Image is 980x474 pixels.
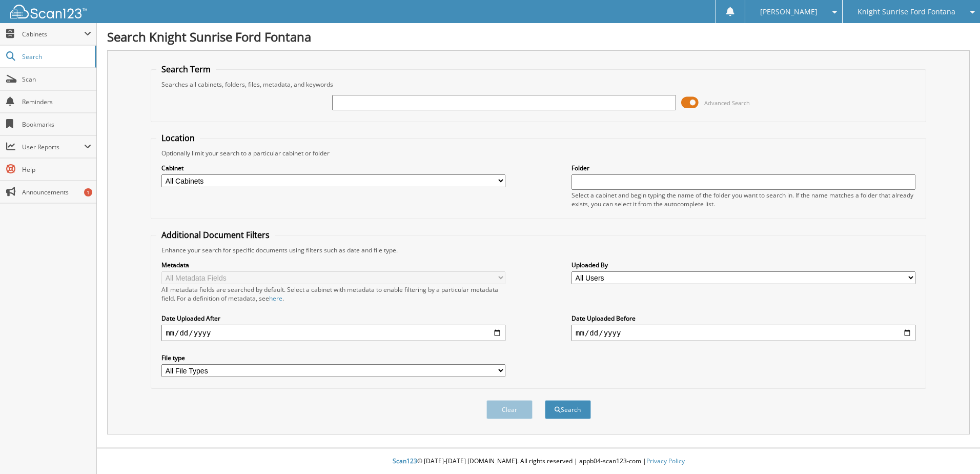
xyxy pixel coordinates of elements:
[156,246,921,254] div: Enhance your search for specific documents using filters such as date and file type.
[545,400,591,419] button: Search
[22,75,91,84] span: Scan
[571,261,915,269] label: Uploaded By
[571,191,915,208] div: Select a cabinet and begin typing the name of the folder you want to search in. If the name match...
[760,9,818,15] span: [PERSON_NAME]
[156,80,921,89] div: Searches all cabinets, folders, files, metadata, and keywords
[22,120,91,129] span: Bookmarks
[571,325,915,341] input: end
[571,164,915,172] label: Folder
[486,400,533,419] button: Clear
[10,5,87,18] img: scan123-logo-white.svg
[156,132,200,144] legend: Location
[857,9,955,15] span: Knight Sunrise Ford Fontana
[156,149,921,157] div: Optionally limit your search to a particular cabinet or folder
[107,28,970,45] h1: Search Knight Sunrise Ford Fontana
[161,353,505,362] label: File type
[22,188,91,196] span: Announcements
[156,64,216,75] legend: Search Term
[97,449,980,474] div: © [DATE]-[DATE] [DOMAIN_NAME]. All rights reserved | appb04-scan123-com |
[22,143,84,151] span: User Reports
[571,314,915,323] label: Date Uploaded Before
[161,261,505,269] label: Metadata
[393,457,417,465] span: Scan123
[22,30,84,38] span: Cabinets
[704,99,750,107] span: Advanced Search
[156,229,275,241] legend: Additional Document Filters
[161,314,505,323] label: Date Uploaded After
[22,52,90,61] span: Search
[161,285,505,303] div: All metadata fields are searched by default. Select a cabinet with metadata to enable filtering b...
[646,457,685,465] a: Privacy Policy
[161,164,505,172] label: Cabinet
[161,325,505,341] input: start
[269,294,282,303] a: here
[22,165,91,174] span: Help
[22,97,91,106] span: Reminders
[84,188,92,196] div: 1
